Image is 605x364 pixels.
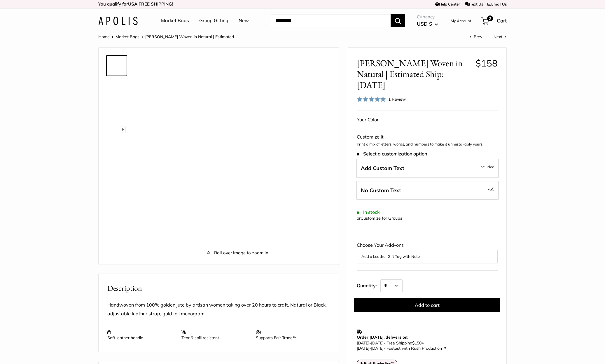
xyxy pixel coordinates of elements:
[488,185,494,192] span: -
[357,346,369,351] span: [DATE]
[357,340,369,346] span: [DATE]
[357,141,498,147] p: Print a mix of letters, words, and numbers to make it unmistakably yours.
[145,34,238,39] span: [PERSON_NAME] Woven in Natural | Estimated ...
[361,216,402,221] a: Customize for Groups
[256,330,324,340] p: Supports Fair Trade™
[271,14,391,27] input: Search...
[98,17,138,25] img: Apolis
[354,298,500,312] button: Add to cart
[107,283,330,294] h2: Description
[98,33,238,41] nav: Breadcrumb
[480,163,494,170] span: Included
[388,97,406,102] span: 1 Review
[357,214,402,222] div: or
[199,16,228,25] a: Group Gifting
[181,330,250,340] p: Tear & spill resistant.
[490,187,494,191] span: $5
[369,346,371,351] span: -
[357,151,427,157] span: Select a customization option
[356,159,499,178] label: Add Custom Text
[361,187,401,194] span: No Custom Text
[357,58,471,90] span: [PERSON_NAME] Woven in Natural | Estimated Ship: [DATE]
[391,14,405,27] button: Search
[412,340,422,346] span: $150
[369,340,371,346] span: -
[465,2,483,6] a: Text Us
[357,133,498,141] div: Customize It
[357,346,446,351] span: - Fastest with Rush Production™
[106,78,127,99] a: Mercado Woven in Natural | Estimated Ship: Oct. 19th
[106,102,127,123] a: Mercado Woven in Natural | Estimated Ship: Oct. 19th
[106,125,127,146] a: Mercado Woven in Natural | Estimated Ship: Oct. 19th
[357,209,380,215] span: In stock
[487,15,493,21] span: 2
[128,1,173,7] strong: USA FREE SHIPPING!
[361,253,493,260] button: Add a Leather Gift Tag with Note
[417,21,432,27] span: USD $
[161,16,189,25] a: Market Bags
[106,148,127,169] a: Mercado Woven in Natural | Estimated Ship: Oct. 19th
[475,57,498,69] span: $158
[494,34,507,39] a: Next
[469,34,482,39] a: Prev
[107,330,176,340] p: Soft leather handle.
[116,34,139,39] a: Market Bags
[239,16,249,25] a: New
[357,340,495,351] p: - Free Shipping +
[357,335,408,340] strong: Order [DATE], delivers on:
[357,278,380,292] label: Quantity:
[107,301,330,318] p: Handwoven from 100% golden jute by artisan women taking over 20 hours to craft. Natural or Black,...
[435,2,460,6] a: Help Center
[482,16,507,25] a: 2 Cart
[371,340,384,346] span: [DATE]
[361,165,404,171] span: Add Custom Text
[98,34,110,39] a: Home
[451,17,471,24] a: My Account
[497,17,507,24] span: Cart
[106,172,127,193] a: Mercado Woven in Natural | Estimated Ship: Oct. 19th
[371,346,384,351] span: [DATE]
[106,55,127,76] a: Mercado Woven in Natural | Estimated Ship: Oct. 19th
[357,116,498,124] div: Your Color
[356,181,499,200] label: Leave Blank
[106,218,127,239] a: Mercado Woven in Natural | Estimated Ship: Oct. 19th
[487,2,507,6] a: Email Us
[145,249,330,257] span: Roll over image to zoom in
[417,19,438,29] button: USD $
[357,241,498,263] div: Choose Your Add-ons
[417,13,438,21] span: Currency
[106,195,127,216] a: Mercado Woven in Natural | Estimated Ship: Oct. 19th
